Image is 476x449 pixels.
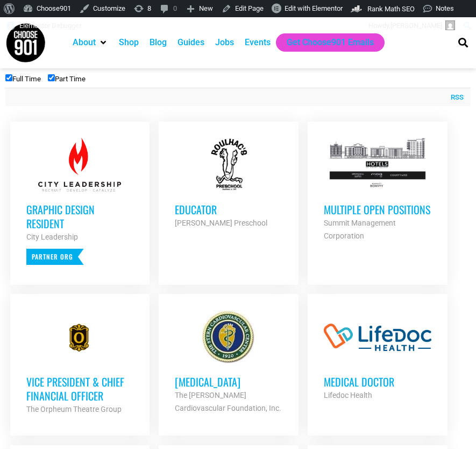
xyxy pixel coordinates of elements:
a: Vice President & Chief Financial Officer The Orpheum Theatre Group [10,294,150,432]
span: [PERSON_NAME] [390,22,442,30]
h3: [MEDICAL_DATA] [175,375,282,389]
a: Get Choose901 Emails [287,36,374,49]
a: [MEDICAL_DATA] The [PERSON_NAME] Cardiovascular Foundation, Inc. [159,294,299,431]
strong: The Orpheum Theatre Group [26,405,122,413]
a: Howdy, [365,17,459,34]
a: About [73,36,96,49]
span: Edit with Elementor [285,4,343,12]
strong: The [PERSON_NAME] Cardiovascular Foundation, Inc. [175,391,281,412]
a: Educator [PERSON_NAME] Preschool [159,122,299,245]
a: Graphic Design Resident City Leadership Partner Org [10,122,150,281]
a: Blog [150,36,167,49]
a: RSS [445,92,464,103]
nav: Main nav [67,33,444,52]
input: Part Time [48,74,55,81]
strong: City Leadership [26,233,78,241]
div: Search [454,34,472,52]
a: Guides [177,36,204,49]
p: Partner Org [26,249,84,265]
label: Part Time [48,75,86,83]
a: Shop [119,36,139,49]
strong: Summit Management Corporation [324,219,396,240]
a: Medical Doctor Lifedoc Health [308,294,447,418]
label: Full Time [5,75,41,83]
strong: Lifedoc Health [324,391,372,399]
a: Jobs [215,36,234,49]
h3: Medical Doctor [324,375,431,389]
div: About [67,33,113,52]
h3: Vice President & Chief Financial Officer [26,375,134,403]
h3: Educator [175,202,282,216]
a: Events [245,36,271,49]
span: Rank Math SEO [367,5,415,13]
input: Full Time [5,74,12,81]
strong: [PERSON_NAME] Preschool [175,219,267,227]
h3: Multiple Open Positions [324,202,431,216]
a: Multiple Open Positions Summit Management Corporation [308,122,447,258]
h3: Graphic Design Resident [26,202,134,230]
